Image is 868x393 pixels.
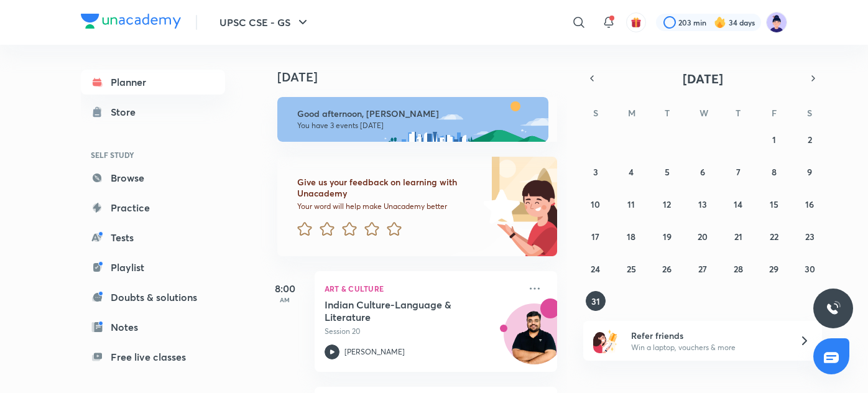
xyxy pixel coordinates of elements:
[81,14,181,29] img: Company Logo
[772,107,777,119] abbr: Friday
[81,344,225,369] a: Free live classes
[728,162,748,182] button: August 7, 2025
[657,259,677,279] button: August 26, 2025
[663,198,671,210] abbr: August 12, 2025
[826,301,841,316] img: ttu
[800,162,820,182] button: August 9, 2025
[662,263,672,275] abbr: August 26, 2025
[325,298,479,323] h5: Indian Culture-Language & Literature
[586,291,606,311] button: August 31, 2025
[770,198,778,210] abbr: August 15, 2025
[586,194,606,214] button: August 10, 2025
[736,107,741,119] abbr: Thursday
[627,198,635,210] abbr: August 11, 2025
[81,285,225,310] a: Doubts & solutions
[627,263,636,275] abbr: August 25, 2025
[665,107,670,119] abbr: Tuesday
[621,226,641,246] button: August 18, 2025
[772,166,777,178] abbr: August 8, 2025
[734,198,742,210] abbr: August 14, 2025
[260,296,310,303] p: AM
[805,198,814,210] abbr: August 16, 2025
[728,259,748,279] button: August 28, 2025
[808,134,812,146] abbr: August 2, 2025
[698,263,707,275] abbr: August 27, 2025
[807,107,812,119] abbr: Saturday
[297,201,479,211] p: Your word will help make Unacademy better
[629,166,634,178] abbr: August 4, 2025
[111,104,143,119] div: Store
[728,226,748,246] button: August 21, 2025
[770,231,778,243] abbr: August 22, 2025
[621,259,641,279] button: August 25, 2025
[734,231,742,243] abbr: August 21, 2025
[81,14,181,32] a: Company Logo
[764,162,784,182] button: August 8, 2025
[586,226,606,246] button: August 17, 2025
[630,17,642,28] img: avatar
[800,194,820,214] button: August 16, 2025
[601,70,805,87] button: [DATE]
[586,259,606,279] button: August 24, 2025
[325,281,520,296] p: Art & Culture
[631,342,784,353] p: Win a laptop, vouchers & more
[297,121,537,131] p: You have 3 events [DATE]
[81,165,225,190] a: Browse
[728,194,748,214] button: August 14, 2025
[805,231,815,243] abbr: August 23, 2025
[277,97,548,142] img: afternoon
[736,166,741,178] abbr: August 7, 2025
[81,195,225,220] a: Practice
[591,198,600,210] abbr: August 10, 2025
[621,194,641,214] button: August 11, 2025
[212,10,318,35] button: UPSC CSE - GS
[764,194,784,214] button: August 15, 2025
[714,16,726,29] img: streak
[81,144,225,165] h6: SELF STUDY
[764,226,784,246] button: August 22, 2025
[81,99,225,124] a: Store
[626,12,646,32] button: avatar
[693,162,713,182] button: August 6, 2025
[81,315,225,340] a: Notes
[297,177,479,199] h6: Give us your feedback on learning with Unacademy
[81,255,225,280] a: Playlist
[663,231,672,243] abbr: August 19, 2025
[657,226,677,246] button: August 19, 2025
[800,226,820,246] button: August 23, 2025
[698,198,707,210] abbr: August 13, 2025
[693,194,713,214] button: August 13, 2025
[766,12,787,33] img: Ravi Chalotra
[807,166,812,178] abbr: August 9, 2025
[769,263,778,275] abbr: August 29, 2025
[593,107,598,119] abbr: Sunday
[297,108,537,119] h6: Good afternoon, [PERSON_NAME]
[631,329,784,342] h6: Refer friends
[504,310,564,370] img: Avatar
[593,328,618,353] img: referral
[800,129,820,149] button: August 2, 2025
[698,231,708,243] abbr: August 20, 2025
[693,226,713,246] button: August 20, 2025
[593,166,598,178] abbr: August 3, 2025
[441,157,557,256] img: feedback_image
[628,107,635,119] abbr: Monday
[586,162,606,182] button: August 3, 2025
[657,162,677,182] button: August 5, 2025
[325,326,520,337] p: Session 20
[665,166,670,178] abbr: August 5, 2025
[277,70,570,85] h4: [DATE]
[627,231,635,243] abbr: August 18, 2025
[693,259,713,279] button: August 27, 2025
[800,259,820,279] button: August 30, 2025
[344,346,405,358] p: [PERSON_NAME]
[805,263,815,275] abbr: August 30, 2025
[772,134,776,146] abbr: August 1, 2025
[700,166,705,178] abbr: August 6, 2025
[591,231,599,243] abbr: August 17, 2025
[764,259,784,279] button: August 29, 2025
[621,162,641,182] button: August 4, 2025
[591,295,600,307] abbr: August 31, 2025
[734,263,743,275] abbr: August 28, 2025
[764,129,784,149] button: August 1, 2025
